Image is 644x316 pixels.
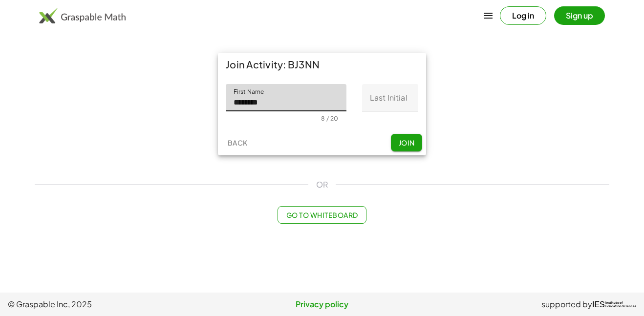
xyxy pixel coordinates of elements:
[398,138,414,147] span: Join
[227,138,247,147] span: Back
[316,179,328,190] span: OR
[217,298,427,310] a: Privacy policy
[278,206,366,224] button: Go to Whiteboard
[8,298,217,310] span: © Graspable Inc, 2025
[286,211,358,219] span: Go to Whiteboard
[222,134,253,151] button: Back
[605,301,636,308] span: Institute of Education Sciences
[592,300,605,309] span: IES
[541,298,592,310] span: supported by
[592,298,636,310] a: IESInstitute ofEducation Sciences
[500,6,546,25] button: Log in
[218,53,426,76] div: Join Activity: BJ3NN
[391,134,422,151] button: Join
[321,115,338,122] div: 8 / 20
[554,6,605,25] button: Sign up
